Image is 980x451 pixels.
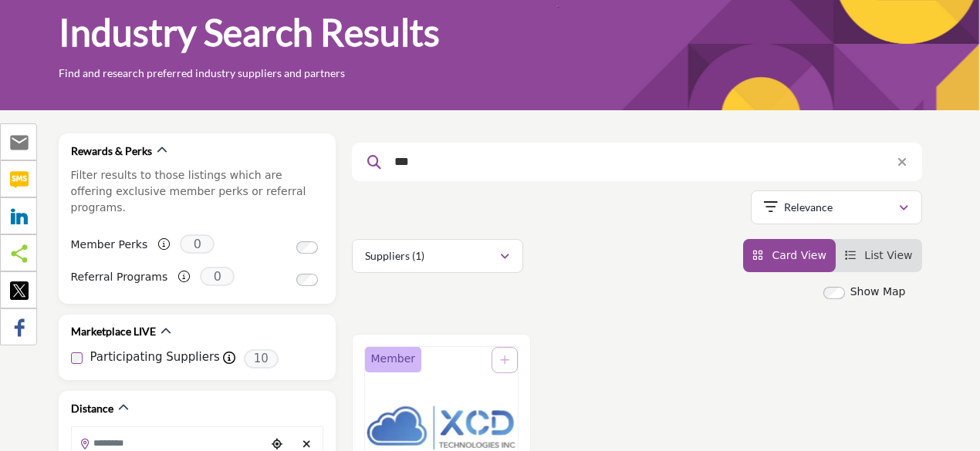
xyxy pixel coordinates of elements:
h2: Distance [71,401,113,416]
label: Participating Suppliers [90,348,220,366]
p: Relevance [784,200,833,215]
a: Add To List [500,354,509,366]
button: Relevance [751,190,922,224]
span: Member [371,351,416,367]
p: Find and research preferred industry suppliers and partners [59,66,345,81]
label: Referral Programs [71,264,168,291]
p: Filter results to those listings which are offering exclusive member perks or referral programs. [71,167,323,216]
h2: Rewards & Perks [71,143,152,159]
span: 0 [200,267,235,286]
li: List View [836,239,922,272]
h2: Marketplace LIVE [71,324,156,339]
p: Suppliers (1) [365,248,424,264]
span: List View [864,249,912,261]
button: Suppliers (1) [352,239,523,273]
h1: Industry Search Results [59,8,440,56]
input: Switch to Referral Programs [296,274,318,286]
label: Member Perks [71,231,148,258]
label: Show Map [850,284,906,300]
a: View Card [752,249,826,261]
span: 0 [180,234,215,254]
li: Card View [743,239,836,272]
span: Card View [772,249,826,261]
input: Switch to Member Perks [296,241,318,254]
input: Participating Suppliers checkbox [71,352,83,364]
a: View List [845,249,913,261]
span: 10 [244,349,279,369]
